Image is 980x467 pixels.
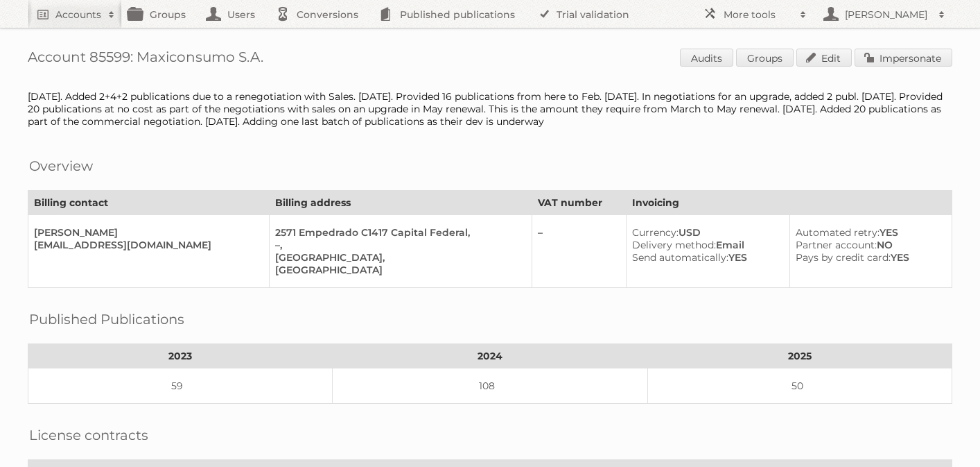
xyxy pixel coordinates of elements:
[275,251,520,264] div: [GEOGRAPHIC_DATA],
[648,344,952,368] th: 2025
[632,226,778,239] div: USD
[29,309,184,330] h2: Published Publications
[680,49,733,67] a: Audits
[632,239,716,251] span: Delivery method:
[632,251,778,264] div: YES
[28,191,270,215] th: Billing contact
[532,191,626,215] th: VAT number
[28,90,952,128] div: [DATE]. Added 2+4+2 publications due to a renegotiation with Sales. [DATE]. Provided 16 publicati...
[855,49,952,67] a: Impersonate
[796,226,880,239] span: Automated retry:
[632,239,778,251] div: Email
[841,8,931,22] h2: [PERSON_NAME]
[736,49,794,67] a: Groups
[28,368,333,404] td: 59
[796,239,877,251] span: Partner account:
[648,368,952,404] td: 50
[626,191,952,215] th: Invoicing
[28,344,333,368] th: 2023
[34,239,258,251] div: [EMAIL_ADDRESS][DOMAIN_NAME]
[34,226,258,239] div: [PERSON_NAME]
[29,425,148,445] h2: License contracts
[796,251,891,264] span: Pays by credit card:
[332,344,648,368] th: 2024
[632,251,728,264] span: Send automatically:
[632,226,679,239] span: Currency:
[796,226,940,239] div: YES
[796,251,940,264] div: YES
[332,368,648,404] td: 108
[724,8,793,22] h2: More tools
[55,8,101,22] h2: Accounts
[28,49,952,69] h1: Account 85599: Maxiconsumo S.A.
[269,191,532,215] th: Billing address
[275,264,520,276] div: [GEOGRAPHIC_DATA]
[796,239,940,251] div: NO
[275,239,520,251] div: –,
[532,215,626,288] td: –
[275,226,520,239] div: 2571 Empedrado C1417 Capital Federal,
[29,155,93,176] h2: Overview
[796,49,852,67] a: Edit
